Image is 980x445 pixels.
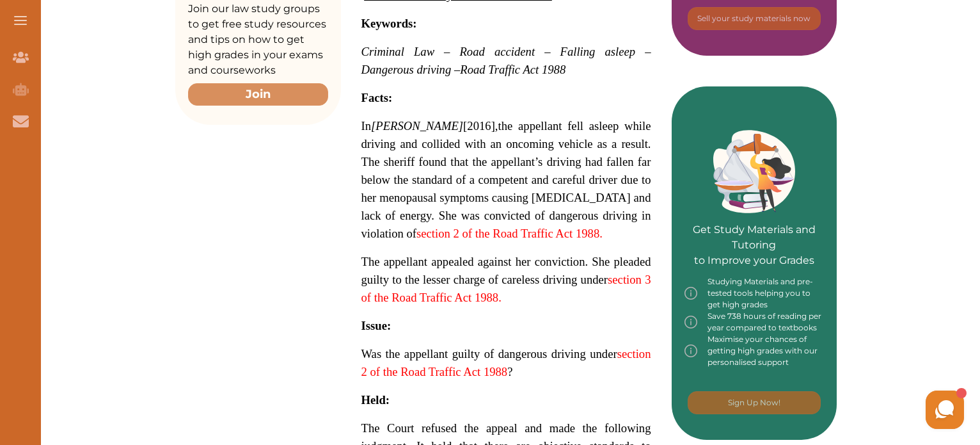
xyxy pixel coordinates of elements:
[361,393,390,407] span: Held:
[361,319,391,332] span: Issue:
[361,91,393,104] span: Facts:
[361,45,651,76] span: Criminal Law – Road accident – Falling asleep – Dangerous driving –
[673,387,967,432] iframe: HelpCrunch
[688,7,821,30] button: [object Object]
[188,1,328,78] p: Join our law study groups to get free study resources and tips on how to get high grades in your ...
[371,119,463,133] em: [PERSON_NAME]
[684,334,697,368] img: info-img
[460,63,565,76] span: Road Traffic Act 1988
[416,227,603,240] a: section 2 of the Road Traffic Act 1988.
[697,13,810,24] p: Sell your study materials now
[684,186,825,268] p: Get Study Materials and Tutoring to Improve your Grades
[361,347,617,360] span: Was the appellant guilty of dangerous driving under
[684,276,825,311] div: Studying Materials and pre-tested tools helping you to get high grades
[684,311,825,334] div: Save 738 hours of reading per year compared to textbooks
[361,119,651,240] span: the appellant fell asleep while driving and collided with an oncoming vehicle as a result. The sh...
[507,365,512,378] span: ?
[361,17,417,30] span: Keywords:
[684,334,825,368] div: Maximise your chances of getting high grades with our personalised support
[361,255,651,286] span: The appellant appealed against her conviction. She pleaded guilty to the lesser charge of careles...
[361,347,651,378] a: section 2 of the Road Traffic Act 1988
[684,311,697,334] img: info-img
[188,83,328,106] button: Join
[684,276,697,311] img: info-img
[371,119,495,133] span: [2016]
[361,119,498,133] span: In ,
[713,130,795,213] img: Green card image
